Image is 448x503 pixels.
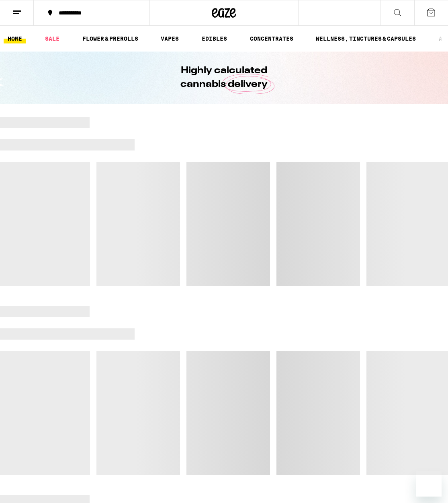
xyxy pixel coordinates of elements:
iframe: Button to launch messaging window [416,471,442,497]
a: EDIBLES [198,34,231,43]
a: WELLNESS, TINCTURES & CAPSULES [312,34,420,43]
a: FLOWER & PREROLLS [78,34,142,43]
a: CONCENTRATES [246,34,297,43]
a: SALE [41,34,63,43]
h1: Highly calculated cannabis delivery [158,64,290,91]
a: HOME [4,34,26,43]
a: VAPES [157,34,183,43]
